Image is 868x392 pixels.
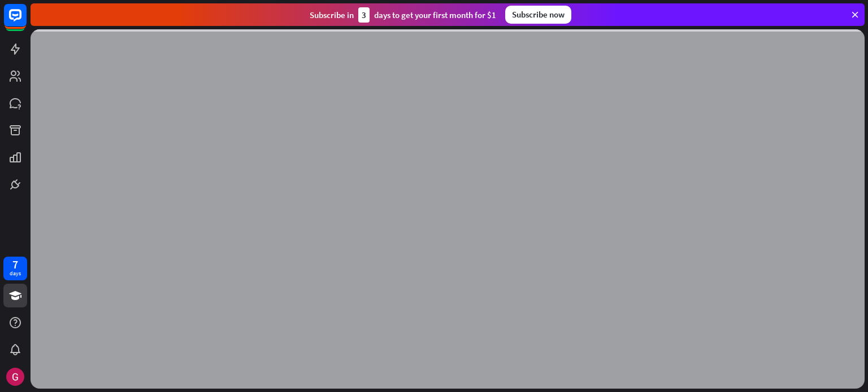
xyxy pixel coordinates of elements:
a: 7 days [3,257,27,280]
div: 3 [358,7,370,23]
div: days [10,270,21,278]
div: Subscribe in days to get your first month for $1 [310,7,496,23]
div: 7 [12,259,18,270]
div: Subscribe now [505,6,571,24]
